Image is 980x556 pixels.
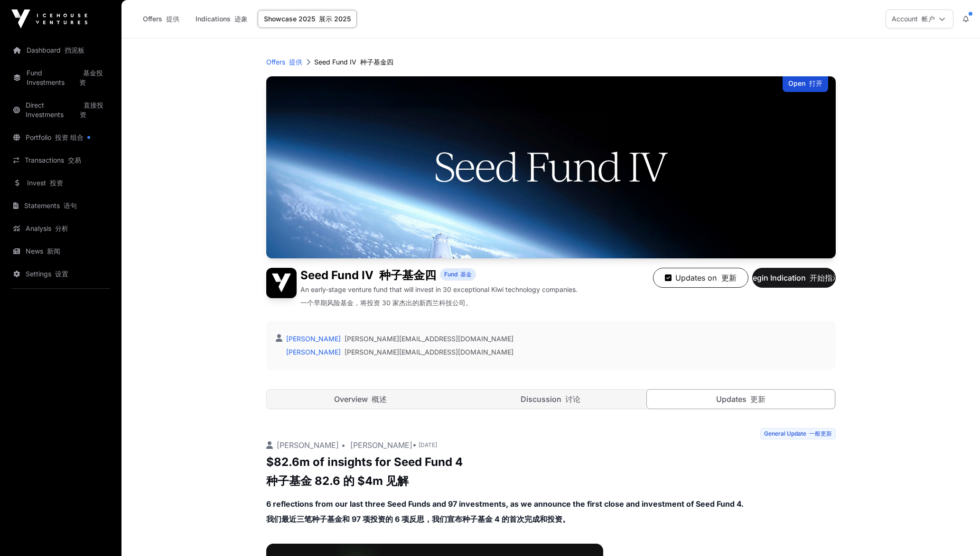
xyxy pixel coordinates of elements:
a: Offers 提供 [137,10,186,28]
iframe: Chat Widget [933,510,980,556]
a: [PERSON_NAME][EMAIL_ADDRESS][DOMAIN_NAME] [345,347,513,357]
span: Fund [444,271,472,278]
a: [PERSON_NAME] [284,335,341,343]
span: General Update [760,428,836,439]
img: Seed Fund IV [266,268,297,298]
font: 更新 [750,394,765,404]
p: [PERSON_NAME] • [266,439,417,451]
a: [PERSON_NAME][EMAIL_ADDRESS][DOMAIN_NAME] [345,334,513,344]
button: Begin Indication [752,268,836,288]
font: 交易 [68,156,81,164]
a: Dashboard 挡泥板 [8,40,114,61]
font: [PERSON_NAME]• [350,440,417,450]
a: Showcase 2025 展示 2025 [258,10,357,28]
font: 帐户 [922,15,935,23]
font: 直接投资 [80,101,103,118]
a: Offers 提供 [266,57,302,67]
font: 迹象 [234,15,248,23]
font: 投资 组合 [55,133,84,141]
font: 分析 [55,224,68,232]
img: Icehouse Ventures Logo [11,9,87,28]
img: Seed Fund IV [266,76,836,258]
font: 新闻 [47,247,60,255]
span: Begin Indication [747,272,840,283]
p: An early-stage venture fund that will invest in 30 exceptional Kiwi technology companies. [300,285,578,311]
p: $82.6m of insights for Seed Fund 4 [266,455,836,492]
font: 开始指示 [810,273,840,283]
font: 提供 [166,15,179,23]
a: Portfolio 投资 组合 [8,127,114,148]
font: 设置 [55,270,68,278]
font: 基金投资 [79,69,103,86]
a: Fund Investments 基金投资 [8,63,114,93]
a: Settings 设置 [8,264,114,284]
span: [DATE] [419,441,437,449]
strong: 6 reflections from our last three Seed Funds and 97 investments, as we announce the first close a... [266,499,744,524]
font: 一般更新 [809,430,832,437]
div: Open [783,76,828,92]
a: Indications 迹象 [189,10,254,28]
a: Transactions 交易 [8,150,114,171]
font: 种子基金四 [360,58,393,66]
font: 打开 [809,79,822,87]
a: [PERSON_NAME] [284,348,341,356]
a: Discussion 讨论 [457,390,645,409]
font: 概述 [372,394,387,404]
font: 挡泥板 [65,46,84,54]
font: 我们最近三笔种子基金和 97 项投资的 6 项反思，我们宣布种子基金 4 的首次完成和投资。 [266,514,570,524]
nav: Tabs [267,390,835,409]
font: 种子基金 82.6 的 $4m 见解 [266,474,409,488]
font: 展示 2025 [319,15,351,23]
a: Updates 更新 [646,389,836,409]
a: Direct Investments 直接投资 [8,95,114,125]
font: 讨论 [565,394,580,404]
a: Statements 语句 [8,195,114,216]
p: Offers [266,57,302,67]
button: Updates on 更新 [653,268,748,288]
h1: Seed Fund IV [300,268,436,283]
font: 投资 [50,179,63,187]
button: Account 帐户 [886,9,953,28]
font: 一个早期风险基金，将投资 30 家杰出的新西兰科技公司。 [300,299,472,307]
font: 基金 [460,271,472,278]
p: Seed Fund IV [314,57,393,67]
font: 更新 [721,273,737,283]
font: 种子基金四 [379,268,436,282]
font: 提供 [289,58,302,66]
a: Invest 投资 [8,173,114,193]
a: Analysis 分析 [8,218,114,239]
a: Begin Indication [752,277,836,287]
a: News 新闻 [8,241,114,262]
font: 语句 [64,201,77,210]
a: Overview 概述 [267,390,455,409]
